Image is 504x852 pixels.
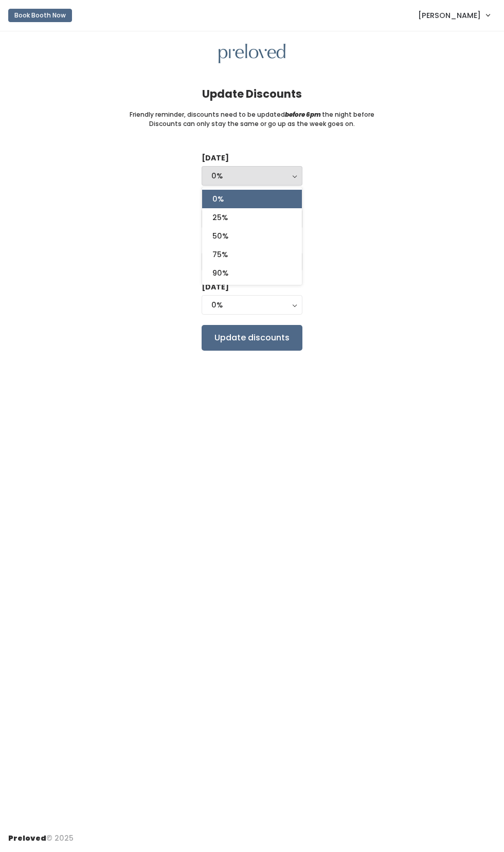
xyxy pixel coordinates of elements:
small: Friendly reminder, discounts need to be updated the night before [130,110,374,119]
img: preloved logo [219,44,285,64]
div: 0% [211,299,293,311]
a: Book Booth Now [8,4,72,27]
span: 50% [212,230,228,242]
div: 0% [211,170,293,182]
label: [DATE] [202,153,229,164]
label: [DATE] [202,282,229,293]
button: Book Booth Now [8,9,72,22]
span: [PERSON_NAME] [418,10,481,21]
span: 0% [212,193,224,205]
span: 75% [212,249,228,260]
span: 25% [212,212,228,223]
a: [PERSON_NAME] [408,4,500,26]
span: 90% [212,267,228,279]
h4: Update Discounts [202,88,302,100]
small: Discounts can only stay the same or go up as the week goes on. [149,119,355,129]
div: © 2025 [8,825,74,844]
button: 0% [202,295,302,315]
input: Update discounts [202,325,302,351]
button: 0% [202,166,302,186]
i: before 6pm [285,110,321,119]
span: Preloved [8,833,46,843]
